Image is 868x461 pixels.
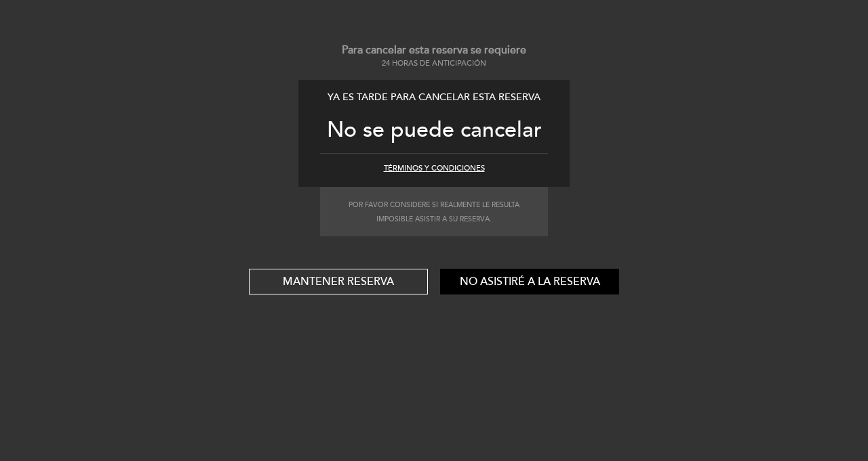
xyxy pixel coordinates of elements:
[392,59,418,68] span: horas
[349,200,519,223] small: Por favor considere si realmente le resulta imposible asistir a su reserva.
[320,91,548,105] div: Ya es tarde para cancelar esta reserva
[384,163,485,174] button: Términos y condiciones
[327,116,542,144] span: No se puede cancelar
[440,269,619,294] button: No asistiré a la reserva
[420,59,486,68] span: de anticipación
[249,269,428,294] button: Mantener reserva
